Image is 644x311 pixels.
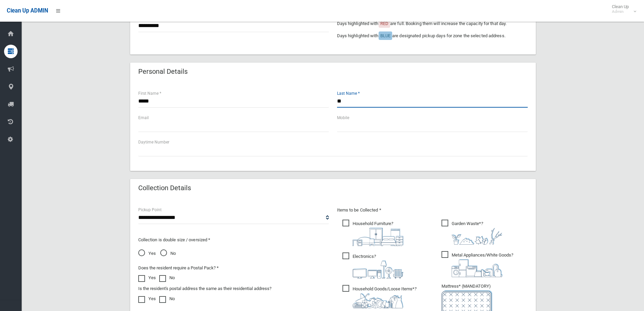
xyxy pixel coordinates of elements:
[452,228,502,245] img: 4fd8a5c772b2c999c83690221e5242e0.png
[337,32,528,40] p: Days highlighted with are designated pickup days for zone the selected address.
[353,286,416,308] i: ?
[159,295,175,303] label: No
[159,274,175,282] label: No
[353,228,403,246] img: aa9efdbe659d29b613fca23ba79d85cb.png
[138,236,329,244] p: Collection is double size / oversized *
[130,181,199,195] header: Collection Details
[342,285,416,308] span: Household Goods/Loose Items*
[380,21,388,26] span: RED
[138,285,271,293] label: Is the resident's postal address the same as their residential address?
[353,293,403,308] img: b13cc3517677393f34c0a387616ef184.png
[342,220,403,246] span: Household Furniture
[452,259,502,277] img: 36c1b0289cb1767239cdd3de9e694f19.png
[130,65,196,78] header: Personal Details
[442,220,502,245] span: Garden Waste*
[442,251,513,277] span: Metal Appliances/White Goods
[138,274,156,282] label: Yes
[609,4,636,14] span: Clean Up
[353,254,403,279] i: ?
[7,7,48,14] span: Clean Up ADMIN
[138,264,219,272] label: Does the resident require a Postal Pack? *
[612,9,629,14] small: Admin
[380,33,390,38] span: BLUE
[337,206,528,214] p: Items to be Collected *
[138,249,156,258] span: Yes
[160,249,176,258] span: No
[337,20,528,28] p: Days highlighted with are full. Booking them will increase the capacity for that day.
[138,295,156,303] label: Yes
[342,252,403,279] span: Electronics
[452,252,513,277] i: ?
[452,221,502,245] i: ?
[353,261,403,279] img: 394712a680b73dbc3d2a6a3a7ffe5a07.png
[353,221,403,246] i: ?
